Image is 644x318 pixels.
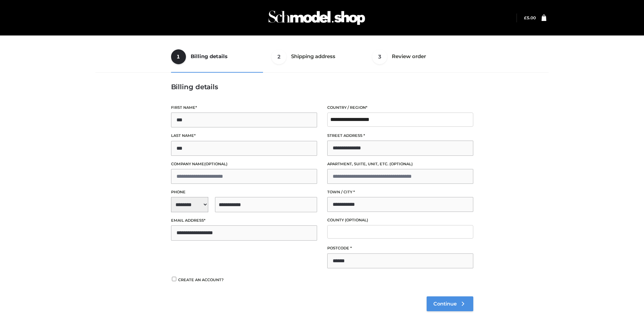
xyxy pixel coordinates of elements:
label: County [327,217,473,223]
label: Town / City [327,189,473,195]
bdi: 5.00 [524,15,536,20]
label: Phone [171,189,317,195]
span: (optional) [204,162,228,166]
img: Schmodel Admin 964 [266,4,367,31]
label: Apartment, suite, unit, etc. [327,161,473,167]
span: (optional) [345,218,368,222]
span: £ [524,15,527,20]
span: (optional) [389,162,413,166]
label: Email address [171,217,317,224]
label: Country / Region [327,104,473,111]
label: Postcode [327,245,473,251]
h3: Billing details [171,83,473,91]
a: £5.00 [524,15,536,20]
label: Street address [327,132,473,139]
span: Continue [433,301,457,307]
label: Company name [171,161,317,167]
input: Create an account? [171,277,177,281]
label: First name [171,104,317,111]
a: Continue [427,296,473,311]
span: Create an account? [178,277,224,282]
label: Last name [171,132,317,139]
